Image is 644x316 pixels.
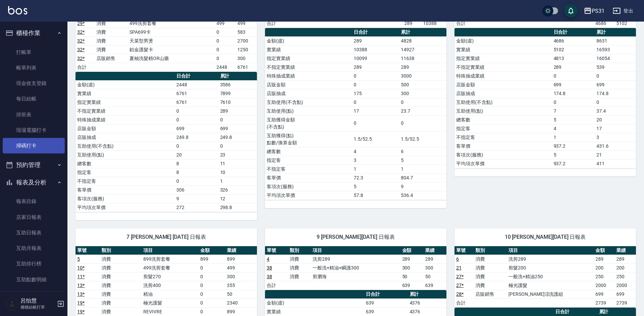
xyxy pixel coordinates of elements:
td: 客單價 [76,185,175,194]
a: 掃碼打卡 [3,138,65,153]
a: 互助月報表 [3,240,65,256]
td: 2448 [175,80,218,89]
td: 300 [399,89,446,98]
td: 72.3 [352,173,399,182]
td: 249.8 [175,133,218,142]
td: 特殊抽成業績 [76,115,175,124]
td: 2739 [615,298,636,307]
td: 289 [403,19,421,28]
table: a dense table [455,28,636,168]
td: 9 [175,194,218,203]
td: 消費 [288,272,311,281]
td: 合計 [265,281,288,290]
td: 實業績 [265,45,352,54]
td: 5 [399,156,446,165]
table: a dense table [455,246,636,308]
td: 0 [175,142,218,150]
td: 店販抽成 [455,89,552,98]
td: 37.4 [595,107,636,115]
td: 500 [399,80,446,89]
td: 0 [199,290,225,298]
td: 消費 [474,281,507,290]
td: 總客數 [76,159,175,168]
th: 業績 [225,246,257,255]
td: 4 [552,124,595,133]
td: 2448 [215,63,236,71]
td: 0 [552,98,595,107]
td: 店販金額 [265,80,352,89]
td: 特殊抽成業績 [265,71,352,80]
td: 1.5/52.5 [352,131,399,147]
td: 1.5/52.5 [399,131,446,147]
img: Logo [8,6,27,15]
td: 消費 [474,272,507,281]
th: 類別 [100,246,142,255]
td: 金額(虛) [76,80,175,89]
button: 櫃檯作業 [3,24,65,42]
td: 355 [225,281,257,290]
td: 不指定客 [76,177,175,185]
td: 總客數 [455,115,552,124]
td: 50 [401,272,423,281]
td: 特殊抽成業績 [455,71,552,80]
td: 0 [218,115,257,124]
td: 0 [215,45,236,54]
td: 639 [364,298,408,307]
td: 不指定客 [265,165,352,173]
img: Person [5,297,19,311]
th: 類別 [288,246,311,255]
td: 指定客 [265,156,352,165]
td: 消費 [288,255,311,263]
a: 5 [77,256,80,262]
td: 289 [594,255,615,263]
td: 合計 [455,19,474,28]
button: 報表及分析 [3,174,65,191]
td: 消費 [474,263,507,272]
td: 17 [595,124,636,133]
td: 0 [595,71,636,80]
td: 699 [218,124,257,133]
td: 0 [352,98,399,107]
td: 6 [399,147,446,156]
td: 剪髮200 [507,263,594,272]
td: 0 [215,54,236,63]
th: 金額 [199,246,225,255]
td: 249.8 [218,133,257,142]
td: 店販金額 [76,124,175,133]
td: 10 [218,168,257,177]
a: 21 [456,265,462,270]
td: 411 [595,159,636,168]
a: 現場電腦打卡 [3,122,65,138]
a: 互助排行榜 [3,256,65,271]
td: 平均項次單價 [76,203,175,212]
td: 不指定客 [455,133,552,142]
td: 899 [225,255,257,263]
td: 1 [399,165,446,173]
a: 互助點數明細 [3,272,65,287]
td: 499洗剪套餐 [128,19,215,28]
td: 客單價 [455,142,552,150]
td: 639 [423,281,446,290]
a: 排班表 [3,107,65,122]
a: 6 [456,256,459,262]
td: 1 [552,133,595,142]
td: 9 [399,182,446,191]
th: 日合計 [364,290,408,299]
td: 175 [352,89,399,98]
td: 指定客 [455,124,552,133]
td: 289 [615,255,636,263]
p: 櫃檯結帳打單 [21,304,55,310]
td: 極光護髮 [142,298,199,307]
td: 精油 [142,290,199,298]
td: 5102 [615,19,636,28]
td: 639 [401,281,423,290]
td: 4686 [594,19,615,28]
td: 14927 [399,45,446,54]
a: 報表目錄 [3,194,65,209]
td: 消費 [100,290,142,298]
td: 金額(虛) [265,298,364,307]
td: 4813 [552,54,595,63]
a: 4 [267,256,269,262]
td: 23.7 [399,107,446,115]
a: 現金收支登錄 [3,76,65,91]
